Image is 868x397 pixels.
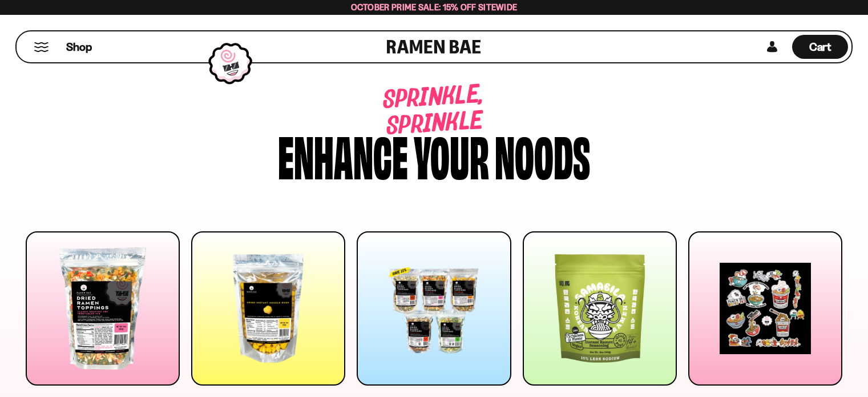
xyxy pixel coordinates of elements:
[792,31,848,62] div: Cart
[34,42,49,52] button: Mobile Menu Trigger
[414,127,489,182] div: your
[809,40,831,54] span: Cart
[351,2,518,13] span: October Prime Sale: 15% off Sitewide
[66,39,92,55] span: Shop
[495,127,590,182] div: noods
[66,35,92,59] a: Shop
[278,127,408,182] div: Enhance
